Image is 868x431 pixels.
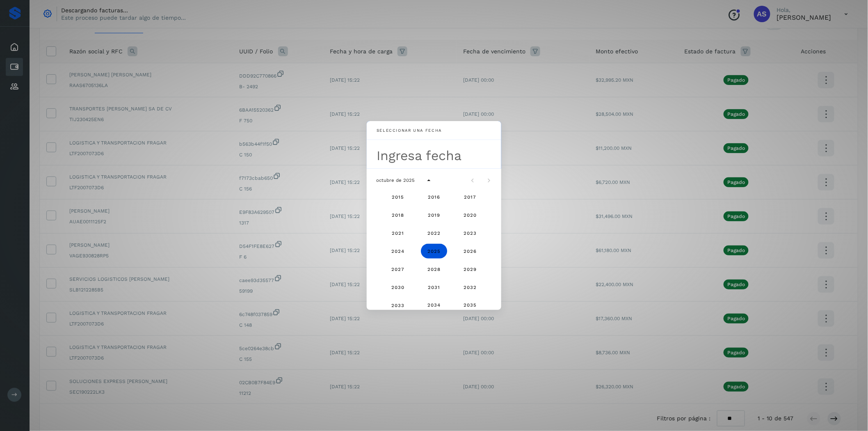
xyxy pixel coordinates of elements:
[421,226,447,241] button: 2022
[385,244,411,259] button: 2024
[463,212,477,218] span: 2020
[391,303,404,308] span: 2033
[457,262,483,277] button: 2029
[391,266,404,272] span: 2027
[391,212,404,218] span: 2018
[457,208,483,222] button: 2020
[421,262,447,277] button: 2028
[385,226,411,241] button: 2021
[421,190,447,204] button: 2016
[391,230,404,236] span: 2021
[427,284,440,290] span: 2031
[391,284,404,290] span: 2030
[457,244,483,259] button: 2026
[385,262,411,277] button: 2027
[369,173,421,188] button: octubre de 2025
[421,208,447,222] button: 2019
[427,248,441,254] span: 2025
[457,190,483,204] button: 2017
[427,230,441,236] span: 2022
[421,298,447,313] button: 2034
[457,226,483,241] button: 2023
[463,230,477,236] span: 2023
[377,128,442,134] div: Seleccionar una fecha
[421,173,436,188] button: Seleccionar año
[385,280,411,295] button: 2030
[376,177,415,183] span: octubre de 2025
[385,298,411,313] button: 2033
[427,266,441,272] span: 2028
[463,284,477,290] span: 2032
[463,248,477,254] span: 2026
[427,303,441,308] span: 2034
[457,298,483,313] button: 2035
[421,244,447,259] button: 2025
[427,194,440,200] span: 2016
[385,208,411,222] button: 2018
[391,248,404,254] span: 2024
[421,280,447,295] button: 2031
[385,190,411,204] button: 2015
[457,280,483,295] button: 2032
[427,212,440,218] span: 2019
[463,303,477,308] span: 2035
[377,147,496,164] div: Ingresa fecha
[464,194,476,200] span: 2017
[391,194,404,200] span: 2015
[463,266,477,272] span: 2029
